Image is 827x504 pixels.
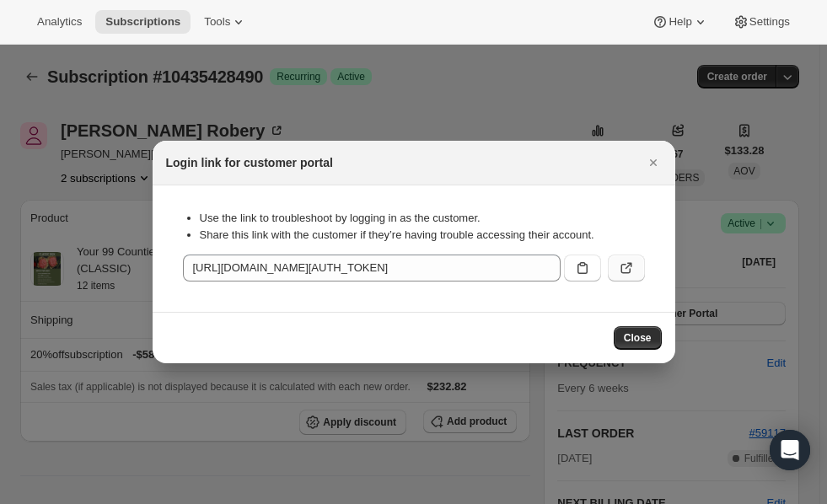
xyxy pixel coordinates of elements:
[722,10,800,34] button: Settings
[642,151,665,174] button: Close
[95,10,191,34] button: Subscriptions
[166,154,333,171] h2: Login link for customer portal
[642,10,718,34] button: Help
[27,10,92,34] button: Analytics
[749,15,790,29] span: Settings
[669,15,691,29] span: Help
[624,331,652,345] span: Close
[37,15,82,29] span: Analytics
[770,430,810,470] div: Open Intercom Messenger
[194,10,257,34] button: Tools
[105,15,180,29] span: Subscriptions
[200,210,645,227] li: Use the link to troubleshoot by logging in as the customer.
[200,227,645,244] li: Share this link with the customer if they’re having trouble accessing their account.
[204,15,230,29] span: Tools
[614,326,662,350] button: Close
